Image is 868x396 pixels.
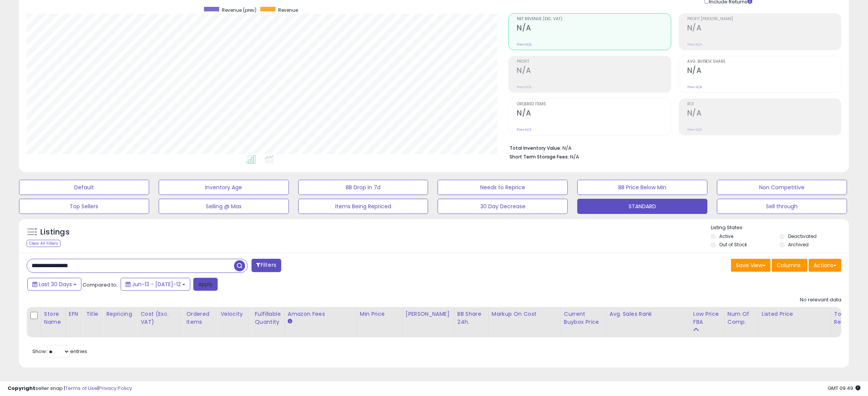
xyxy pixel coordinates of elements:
[564,310,603,326] div: Current Buybox Price
[834,310,862,326] div: Total Rev.
[278,7,298,13] span: Revenue
[32,348,87,355] span: Show: entries
[517,66,671,76] h2: N/A
[488,307,561,337] th: The percentage added to the cost of goods (COGS) that forms the calculator for Min & Max prices.
[159,199,289,214] button: Selling @ Max
[687,66,841,76] h2: N/A
[687,85,702,89] small: Prev: N/A
[8,385,35,392] strong: Copyright
[693,310,721,326] div: Low Price FBA
[406,310,451,318] div: [PERSON_NAME]
[517,24,671,34] h2: N/A
[687,60,841,64] span: Avg. Buybox Share
[132,280,181,288] span: Jun-13 - [DATE]-12
[19,199,149,214] button: Top Sellers
[517,127,532,132] small: Prev: N/A
[222,7,256,13] span: Revenue (prev)
[687,109,841,119] h2: N/A
[517,42,532,47] small: Prev: N/A
[492,310,557,318] div: Markup on Cost
[731,259,771,272] button: Save View
[298,180,428,195] button: BB Drop in 7d
[44,310,62,326] div: Store Name
[438,180,568,195] button: Needs to Reprice
[8,385,132,392] div: seller snap | |
[510,154,569,160] b: Short Term Storage Fees:
[788,233,817,239] label: Deactivated
[687,127,702,132] small: Prev: N/A
[106,310,134,318] div: Repricing
[39,280,72,288] span: Last 30 Days
[687,42,702,47] small: Prev: N/A
[517,17,671,21] span: Net Revenue (Exc. VAT)
[193,278,218,291] button: Apply
[40,227,70,238] h5: Listings
[27,240,61,247] div: Clear All Filters
[438,199,568,214] button: 30 Day Decrease
[140,310,180,326] div: Cost (Exc. VAT)
[772,259,807,272] button: Columns
[777,261,801,269] span: Columns
[19,180,149,195] button: Default
[610,310,687,318] div: Avg. Sales Rank
[687,17,841,21] span: Profit [PERSON_NAME]
[65,385,97,392] a: Terms of Use
[186,310,214,326] div: Ordered Items
[517,102,671,106] span: Ordered Items
[570,153,579,160] span: N/A
[510,143,836,152] li: N/A
[121,278,190,291] button: Jun-13 - [DATE]-12
[788,241,809,248] label: Archived
[252,259,281,272] button: Filters
[220,310,248,318] div: Velocity
[510,145,561,151] b: Total Inventory Value:
[83,281,118,288] span: Compared to:
[687,102,841,106] span: ROI
[717,199,847,214] button: Sell through
[717,180,847,195] button: Non Competitive
[517,60,671,64] span: Profit
[762,310,828,318] div: Listed Price
[298,199,428,214] button: Items Being Repriced
[99,385,132,392] a: Privacy Policy
[517,109,671,119] h2: N/A
[719,241,747,248] label: Out of Stock
[288,310,354,318] div: Amazon Fees
[69,310,80,318] div: EFN
[27,278,81,291] button: Last 30 Days
[577,199,707,214] button: STANDARD
[577,180,707,195] button: BB Price Below Min
[800,296,841,304] div: No relevant data
[288,318,292,325] small: Amazon Fees.
[159,180,289,195] button: Inventory Age
[360,310,399,318] div: Min Price
[457,310,485,326] div: BB Share 24h.
[728,310,755,326] div: Num of Comp.
[687,24,841,34] h2: N/A
[719,233,733,239] label: Active
[86,310,100,318] div: Title
[517,85,532,89] small: Prev: N/A
[255,310,281,326] div: Fulfillable Quantity
[809,259,841,272] button: Actions
[828,385,860,392] span: 2025-08-12 09:49 GMT
[711,224,849,231] p: Listing States:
